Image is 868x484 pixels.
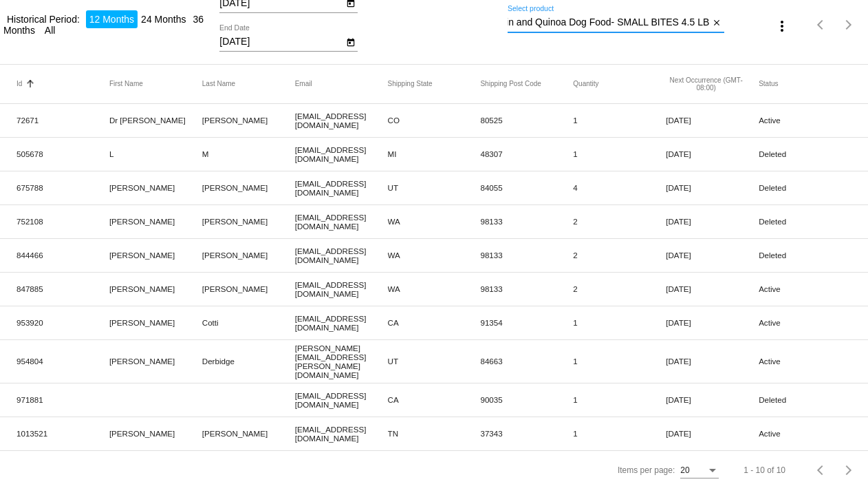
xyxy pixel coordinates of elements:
[573,353,666,369] mat-cell: 1
[109,146,202,162] mat-cell: L
[480,353,573,369] mat-cell: 84663
[219,36,343,48] input: End Date
[759,180,851,196] mat-cell: Deleted
[480,112,573,128] mat-cell: 80525
[835,456,862,484] button: Next page
[759,146,851,162] mat-cell: Deleted
[388,213,481,229] mat-cell: WA
[3,10,83,28] li: Historical Period:
[295,142,388,167] mat-cell: [EMAIL_ADDRESS][DOMAIN_NAME]
[573,425,666,441] mat-cell: 1
[508,17,709,28] input: Select product
[480,80,541,88] button: Change sorting for ShippingPostcode
[573,247,666,263] mat-cell: 2
[666,425,759,441] mat-cell: [DATE]
[109,281,202,297] mat-cell: [PERSON_NAME]
[710,16,724,30] button: Clear
[17,247,109,263] mat-cell: 844466
[388,146,481,162] mat-cell: MI
[744,465,785,475] div: 1 - 10 of 10
[109,180,202,196] mat-cell: [PERSON_NAME]
[573,213,666,229] mat-cell: 2
[17,180,109,196] mat-cell: 675788
[774,18,790,34] mat-icon: more_vert
[666,353,759,369] mat-cell: [DATE]
[295,421,388,446] mat-cell: [EMAIL_ADDRESS][DOMAIN_NAME]
[138,10,189,28] li: 24 Months
[480,315,573,330] mat-cell: 91354
[666,76,746,92] button: Change sorting for NextOccurrenceUtc
[202,146,295,162] mat-cell: M
[202,247,295,263] mat-cell: [PERSON_NAME]
[17,281,109,297] mat-cell: 847885
[666,146,759,162] mat-cell: [DATE]
[759,353,851,369] mat-cell: Active
[388,425,481,441] mat-cell: TN
[480,213,573,229] mat-cell: 98133
[573,112,666,128] mat-cell: 1
[388,353,481,369] mat-cell: UT
[295,277,388,302] mat-cell: [EMAIL_ADDRESS][DOMAIN_NAME]
[759,247,851,263] mat-cell: Deleted
[17,392,109,408] mat-cell: 971881
[388,80,433,88] button: Change sorting for ShippingState
[109,112,202,128] mat-cell: Dr [PERSON_NAME]
[759,315,851,330] mat-cell: Active
[295,311,388,335] mat-cell: [EMAIL_ADDRESS][DOMAIN_NAME]
[712,18,721,29] mat-icon: close
[480,247,573,263] mat-cell: 98133
[666,180,759,196] mat-cell: [DATE]
[202,180,295,196] mat-cell: [PERSON_NAME]
[618,465,675,475] div: Items per page:
[480,146,573,162] mat-cell: 48307
[388,281,481,297] mat-cell: WA
[573,315,666,330] mat-cell: 1
[41,21,59,39] li: All
[388,112,481,128] mat-cell: CO
[17,213,109,229] mat-cell: 752108
[109,425,202,441] mat-cell: [PERSON_NAME]
[666,315,759,330] mat-cell: [DATE]
[109,213,202,229] mat-cell: [PERSON_NAME]
[759,425,851,441] mat-cell: Active
[202,315,295,330] mat-cell: Cotti
[680,466,719,476] mat-select: Items per page:
[480,180,573,196] mat-cell: 84055
[573,80,598,88] button: Change sorting for Quantity
[666,213,759,229] mat-cell: [DATE]
[202,213,295,229] mat-cell: [PERSON_NAME]
[295,209,388,234] mat-cell: [EMAIL_ADDRESS][DOMAIN_NAME]
[86,10,138,28] li: 12 Months
[759,213,851,229] mat-cell: Deleted
[666,392,759,408] mat-cell: [DATE]
[388,315,481,330] mat-cell: CA
[17,353,109,369] mat-cell: 954804
[388,392,481,408] mat-cell: CA
[807,11,835,39] button: Previous page
[807,456,835,484] button: Previous page
[388,247,481,263] mat-cell: WA
[388,180,481,196] mat-cell: UT
[666,281,759,297] mat-cell: [DATE]
[759,392,851,408] mat-cell: Deleted
[17,315,109,330] mat-cell: 953920
[17,112,109,128] mat-cell: 72671
[295,80,312,88] button: Change sorting for Customer.Email
[480,392,573,408] mat-cell: 90035
[202,80,235,88] button: Change sorting for Customer.LastName
[109,80,143,88] button: Change sorting for Customer.FirstName
[573,281,666,297] mat-cell: 2
[295,243,388,268] mat-cell: [EMAIL_ADDRESS][DOMAIN_NAME]
[295,388,388,412] mat-cell: [EMAIL_ADDRESS][DOMAIN_NAME]
[295,340,388,383] mat-cell: [PERSON_NAME][EMAIL_ADDRESS][PERSON_NAME][DOMAIN_NAME]
[480,281,573,297] mat-cell: 98133
[573,180,666,196] mat-cell: 4
[295,176,388,200] mat-cell: [EMAIL_ADDRESS][DOMAIN_NAME]
[480,425,573,441] mat-cell: 37343
[109,315,202,330] mat-cell: [PERSON_NAME]
[202,425,295,441] mat-cell: [PERSON_NAME]
[202,281,295,297] mat-cell: [PERSON_NAME]
[666,247,759,263] mat-cell: [DATE]
[3,10,204,39] li: 36 Months
[202,112,295,128] mat-cell: [PERSON_NAME]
